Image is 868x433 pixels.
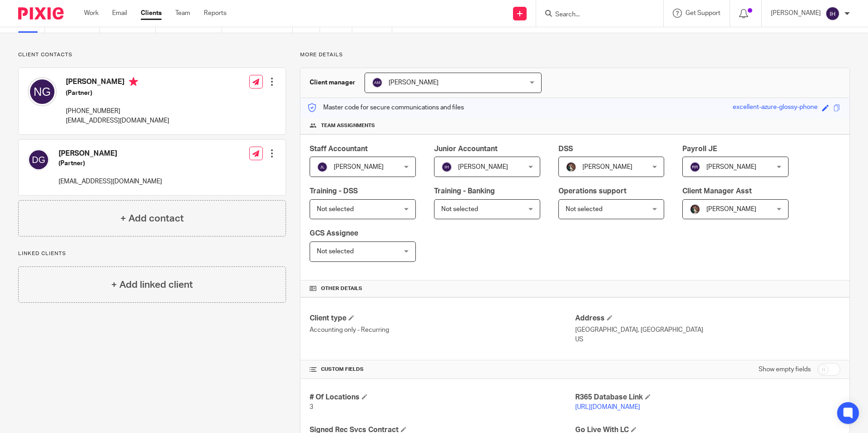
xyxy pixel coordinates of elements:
a: Work [84,9,99,18]
span: Payroll JE [682,145,717,153]
p: More details [300,51,850,59]
h4: CUSTOM FIELDS [310,366,575,373]
span: Not selected [441,206,478,212]
span: 3 [310,404,313,410]
i: Primary [129,77,138,86]
p: Accounting only - Recurring [310,325,575,335]
h4: + Add contact [120,212,184,226]
span: Junior Accountant [434,145,498,153]
img: Pixie [18,7,64,20]
h4: [PERSON_NAME] [66,77,169,89]
a: Team [175,9,190,18]
p: US [575,335,840,344]
span: Training - Banking [434,187,495,195]
span: GCS Assignee [310,230,358,237]
span: [PERSON_NAME] [334,164,384,170]
img: svg%3E [825,6,840,21]
p: [PHONE_NUMBER] [66,107,169,116]
p: [EMAIL_ADDRESS][DOMAIN_NAME] [59,177,162,186]
span: Not selected [317,248,354,255]
h4: [PERSON_NAME] [59,149,162,158]
span: Not selected [566,206,602,212]
p: Client contacts [18,51,286,59]
img: svg%3E [28,149,49,171]
span: Staff Accountant [310,145,368,153]
span: Get Support [686,10,720,16]
span: Other details [321,285,362,292]
h5: (Partner) [66,89,169,98]
p: [PERSON_NAME] [771,9,821,18]
h4: Client type [310,314,575,323]
img: svg%3E [372,77,383,88]
img: svg%3E [441,162,452,172]
img: svg%3E [690,162,700,172]
p: [GEOGRAPHIC_DATA], [GEOGRAPHIC_DATA] [575,325,840,335]
span: DSS [558,145,573,153]
img: Profile%20picture%20JUS.JPG [690,204,700,215]
input: Search [554,11,636,19]
span: Client Manager Asst [682,187,752,195]
a: Email [112,9,127,18]
img: svg%3E [28,77,57,106]
span: Training - DSS [310,187,358,195]
h5: (Partner) [59,159,162,168]
p: Linked clients [18,250,286,257]
img: Profile%20picture%20JUS.JPG [566,162,577,172]
a: [URL][DOMAIN_NAME] [575,404,640,410]
img: svg%3E [317,162,328,172]
p: [EMAIL_ADDRESS][DOMAIN_NAME] [66,116,169,125]
span: Operations support [558,187,626,195]
label: Show empty fields [759,365,811,374]
span: Team assignments [321,122,375,129]
h4: R365 Database Link [575,393,840,402]
span: [PERSON_NAME] [582,164,632,170]
span: [PERSON_NAME] [706,206,756,212]
span: Not selected [317,206,354,212]
span: [PERSON_NAME] [706,164,756,170]
h4: # Of Locations [310,393,575,402]
a: Clients [141,9,162,18]
div: excellent-azure-glossy-phone [733,103,818,113]
h4: Address [575,314,840,323]
h4: + Add linked client [111,278,193,292]
span: [PERSON_NAME] [458,164,508,170]
h3: Client manager [310,78,355,87]
a: Reports [204,9,227,18]
p: Master code for secure communications and files [307,103,464,112]
span: [PERSON_NAME] [389,79,439,86]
